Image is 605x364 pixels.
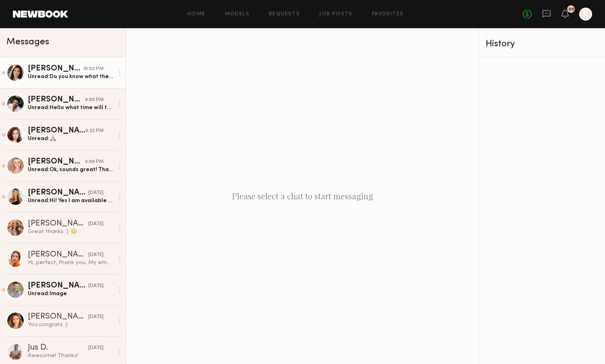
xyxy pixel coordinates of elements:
div: [PERSON_NAME] [28,96,85,104]
div: Unread: Hi! Yes I am available and can work as a local. What is the shoot for? [28,197,114,205]
div: [PERSON_NAME] [28,251,88,259]
div: [PERSON_NAME] [28,65,83,73]
div: Jus D. [28,344,88,352]
div: 20 [568,7,574,12]
a: Job Posts [319,12,353,17]
a: Requests [269,12,300,17]
div: [PERSON_NAME] [28,220,88,228]
div: [PERSON_NAME] [28,158,85,166]
div: 6:23 PM [85,127,104,135]
div: [DATE] [88,282,104,290]
a: Home [187,12,206,17]
a: Favorites [372,12,404,17]
div: [DATE] [88,189,104,197]
div: 9:50 PM [85,96,104,104]
div: [PERSON_NAME] [28,189,88,197]
div: Hi, perfect, thank you. My email is [PERSON_NAME][EMAIL_ADDRESS][DOMAIN_NAME] in case you need it... [28,259,114,267]
div: [DATE] [88,344,104,352]
a: Models [225,12,249,17]
a: K [579,8,592,21]
div: [DATE] [88,313,104,321]
span: Messages [6,37,49,47]
div: [PERSON_NAME] [28,313,88,321]
div: History [486,39,599,49]
div: Please select a chat to start messaging [126,28,479,364]
div: Unread: 🙏🏼 [28,135,114,143]
div: [DATE] [88,220,104,228]
div: [PERSON_NAME] [28,282,88,290]
div: Unread: Do you know what the call time would be and where in [GEOGRAPHIC_DATA]? [28,73,114,81]
div: 10:02 PM [83,65,104,73]
div: [PERSON_NAME] [28,127,85,135]
div: Great thanks :) 😊 [28,228,114,236]
div: Unread: Hello what time will the shoot be [DATE], do you know? [28,104,114,112]
div: 5:09 PM [85,158,104,166]
div: You: congrats :) [28,321,114,329]
div: Awesome! Thanks! [28,352,114,360]
div: Unread: Image [28,290,114,298]
div: Unread: Ok, sounds great! Thank you! [28,166,114,174]
div: [DATE] [88,251,104,259]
